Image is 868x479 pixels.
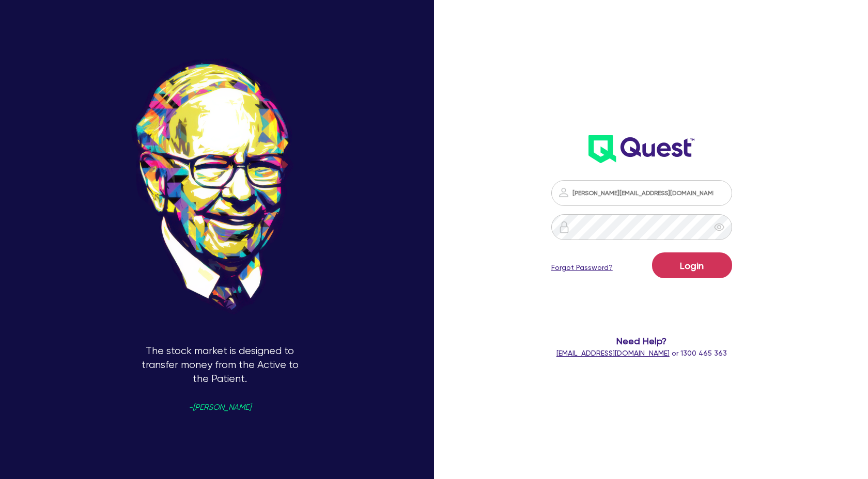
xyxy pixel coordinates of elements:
span: eye [714,222,724,232]
a: [EMAIL_ADDRESS][DOMAIN_NAME] [556,349,670,357]
a: Forgot Password? [551,262,613,273]
img: wH2k97JdezQIQAAAABJRU5ErkJggg== [588,135,694,163]
span: -[PERSON_NAME] [189,404,251,411]
span: Need Help? [528,334,756,348]
input: Email address [551,180,732,206]
img: icon-password [557,186,570,199]
button: Login [652,252,732,278]
img: icon-password [558,221,570,233]
span: or 1300 465 363 [556,349,727,357]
